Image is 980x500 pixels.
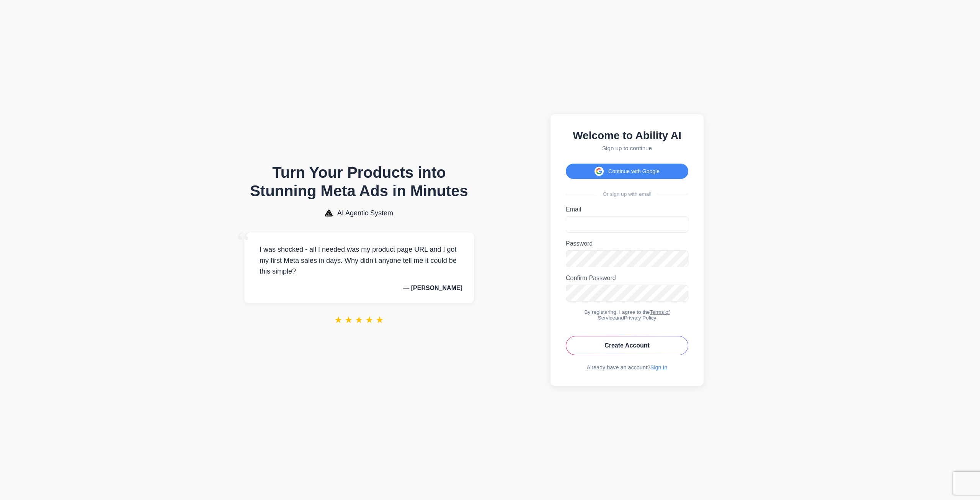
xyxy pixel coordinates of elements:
a: Sign In [650,364,668,370]
span: ★ [345,315,353,325]
p: I was shocked - all I needed was my product page URL and I got my first Meta sales in days. Why d... [256,244,462,277]
button: Continue with Google [566,164,688,179]
p: Sign up to continue [566,145,688,151]
label: Password [566,240,688,247]
a: Privacy Policy [624,315,657,321]
div: Or sign up with email [566,191,688,197]
img: AI Agentic System Logo [325,210,333,216]
label: Confirm Password [566,275,688,282]
h1: Turn Your Products into Stunning Meta Ads in Minutes [244,163,474,200]
div: By registering, I agree to the and [566,309,688,321]
span: ★ [334,315,343,325]
h2: Welcome to Ability AI [566,130,688,142]
span: AI Agentic System [337,209,393,217]
a: Terms of Service [598,309,670,321]
label: Email [566,206,688,213]
span: ★ [355,315,363,325]
span: ★ [365,315,374,325]
button: Create Account [566,336,688,355]
div: Already have an account? [566,364,688,370]
p: — [PERSON_NAME] [256,285,462,292]
span: “ [237,225,250,260]
span: ★ [376,315,384,325]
